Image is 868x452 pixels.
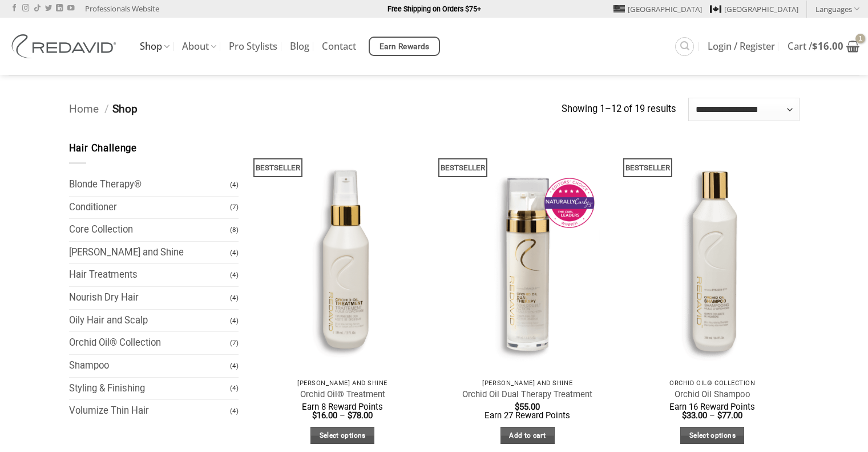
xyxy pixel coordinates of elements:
[69,287,231,309] a: Nourish Dry Hair
[462,389,592,400] a: Orchid Oil Dual Therapy Treatment
[230,288,239,308] span: (4)
[230,401,239,421] span: (4)
[631,379,794,387] p: Orchid Oil® Collection
[69,101,562,118] nav: Breadcrumb
[69,378,231,400] a: Styling & Finishing
[229,36,277,57] a: Pro Stylists
[230,265,239,285] span: (4)
[348,410,352,421] span: $
[22,5,29,13] a: Follow on Instagram
[69,174,231,196] a: Blonde Therapy®
[669,402,755,412] span: Earn 16 Reward Points
[322,36,356,57] a: Contact
[69,143,138,154] span: Hair Challenge
[45,5,52,13] a: Follow on Twitter
[69,355,231,377] a: Shampoo
[717,410,742,421] bdi: 77.00
[69,102,99,115] a: Home
[256,141,430,373] img: REDAVID Orchid Oil Treatment 90ml
[675,389,750,400] a: Orchid Oil Shampoo
[680,427,744,445] a: Select options for “Orchid Oil Shampoo”
[230,311,239,331] span: (4)
[69,197,231,219] a: Conditioner
[230,378,239,398] span: (4)
[182,35,216,58] a: About
[717,410,722,421] span: $
[230,243,239,263] span: (4)
[788,42,843,51] span: Cart /
[708,42,775,51] span: Login / Register
[230,333,239,353] span: (7)
[9,34,123,58] img: REDAVID Salon Products | United States
[562,102,676,117] p: Showing 1–12 of 19 results
[69,242,231,264] a: [PERSON_NAME] and Shine
[261,379,424,387] p: [PERSON_NAME] and Shine
[230,220,239,240] span: (8)
[500,427,555,445] a: Add to cart: “Orchid Oil Dual Therapy Treatment”
[302,402,383,412] span: Earn 8 Reward Points
[708,36,775,57] a: Login / Register
[34,5,41,13] a: Follow on TikTok
[312,410,337,421] bdi: 16.00
[11,5,18,13] a: Follow on Facebook
[682,410,687,421] span: $
[300,389,385,400] a: Orchid Oil® Treatment
[682,410,707,421] bdi: 33.00
[710,1,798,18] a: [GEOGRAPHIC_DATA]
[441,141,615,373] img: REDAVID Orchid Oil Dual Therapy ~ Award Winning Curl Care
[104,102,109,115] span: /
[688,98,800,121] select: Shop order
[56,5,63,13] a: Follow on LinkedIn
[312,410,317,421] span: $
[67,5,74,13] a: Follow on YouTube
[709,410,715,421] span: –
[310,427,374,445] a: Select options for “Orchid Oil® Treatment”
[369,37,440,56] a: Earn Rewards
[675,37,694,56] a: Search
[515,402,519,412] span: $
[815,1,859,17] a: Languages
[515,402,540,412] bdi: 55.00
[230,175,239,195] span: (4)
[140,35,169,58] a: Shop
[380,41,430,53] span: Earn Rewards
[812,39,843,53] bdi: 16.00
[812,39,818,53] span: $
[625,141,800,373] img: REDAVID Orchid Oil Shampoo
[348,410,373,421] bdi: 78.00
[485,410,570,421] span: Earn 27 Reward Points
[446,379,609,387] p: [PERSON_NAME] and Shine
[788,34,859,59] a: View cart
[387,5,481,13] strong: Free Shipping on Orders $75+
[69,264,231,286] a: Hair Treatments
[69,310,231,332] a: Oily Hair and Scalp
[230,356,239,376] span: (4)
[69,219,231,241] a: Core Collection
[340,410,345,421] span: –
[613,1,702,18] a: [GEOGRAPHIC_DATA]
[69,400,231,422] a: Volumize Thin Hair
[290,36,309,57] a: Blog
[230,197,239,217] span: (7)
[69,332,231,354] a: Orchid Oil® Collection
